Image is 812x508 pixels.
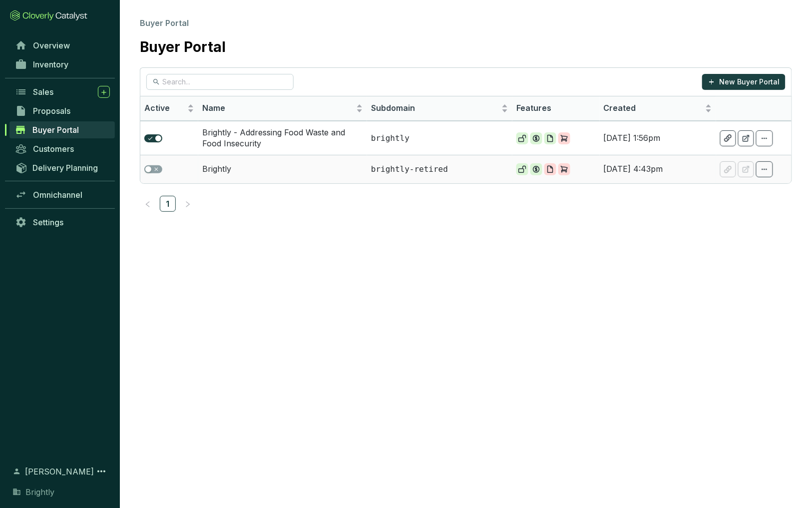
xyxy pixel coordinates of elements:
span: Overview [33,40,70,50]
a: 1 [160,196,175,211]
a: Proposals [10,102,115,119]
a: Overview [10,37,115,54]
a: Sales [10,83,115,100]
span: Customers [33,144,74,154]
a: Delivery Planning [10,159,115,176]
p: New Buyer Portal [720,77,780,87]
span: Proposals [33,106,70,116]
span: Created [604,103,703,114]
th: Subdomain [367,96,512,121]
td: [DATE] 4:43pm [600,155,716,183]
span: Subdomain [371,103,499,114]
span: Name [202,103,354,114]
span: Omnichannel [33,190,82,200]
p: brightly-retired [371,164,508,175]
button: New Buyer Portal [702,74,786,90]
span: Brightly [25,486,54,498]
span: Buyer Portal [140,18,189,28]
th: Features [512,96,600,121]
button: right [180,196,196,212]
a: Inventory [10,56,115,73]
span: left [144,201,151,208]
p: brightly [371,133,508,144]
input: Search... [162,76,279,87]
li: Next Page [180,196,196,212]
a: Settings [10,214,115,231]
li: Previous Page [140,196,156,212]
th: Name [198,96,367,121]
span: Delivery Planning [32,163,98,173]
span: Inventory [33,59,68,69]
span: Buyer Portal [32,125,79,135]
span: [PERSON_NAME] [25,466,94,478]
span: Active [144,103,185,114]
a: Customers [10,140,115,157]
span: Settings [33,217,63,227]
li: 1 [160,196,176,212]
th: Created [600,96,716,121]
th: Active [140,96,198,121]
span: right [184,201,191,208]
td: [DATE] 1:56pm [600,121,716,155]
h1: Buyer Portal [140,39,226,56]
span: Sales [33,87,53,97]
a: Omnichannel [10,186,115,203]
a: Buyer Portal [9,121,115,138]
td: Brightly [198,155,367,183]
button: left [140,196,156,212]
td: Brightly - Addressing Food Waste and Food Insecurity [198,121,367,155]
